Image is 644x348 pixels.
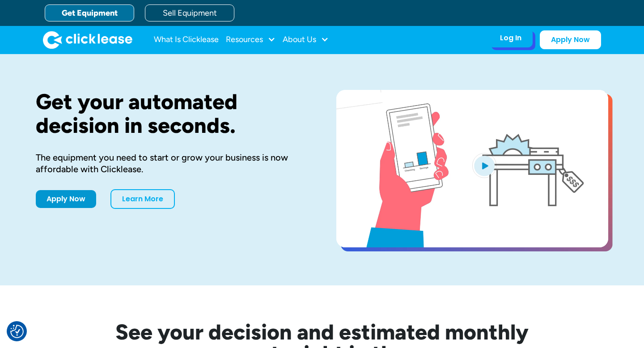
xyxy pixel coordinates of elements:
div: Log In [500,34,521,42]
a: Get Equipment [45,4,134,21]
div: Resources [226,31,275,49]
a: Learn More [110,189,175,209]
img: Revisit consent button [10,325,24,338]
a: Apply Now [36,190,96,208]
a: open lightbox [336,90,608,247]
img: Blue play button logo on a light blue circular background [472,153,496,178]
button: Consent Preferences [10,325,24,338]
img: Clicklease logo [43,31,132,49]
a: Sell Equipment [145,4,234,21]
h1: Get your automated decision in seconds. [36,90,308,137]
a: What Is Clicklease [154,31,219,49]
a: home [43,31,132,49]
div: About Us [283,31,329,49]
div: The equipment you need to start or grow your business is now affordable with Clicklease. [36,152,308,175]
a: Apply Now [540,30,601,49]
